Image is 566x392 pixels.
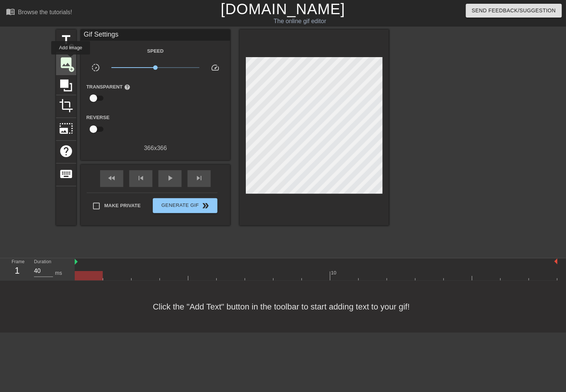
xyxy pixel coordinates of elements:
[124,84,130,90] span: help
[472,6,556,15] span: Send Feedback/Suggestion
[221,1,345,17] a: [DOMAIN_NAME]
[466,4,562,18] button: Send Feedback/Suggestion
[91,63,100,72] span: slow_motion_video
[81,144,230,153] div: 366 x 366
[107,174,116,183] span: fast_rewind
[136,174,145,183] span: skip_previous
[147,47,164,55] label: Speed
[34,260,51,264] label: Duration
[59,56,73,70] span: image
[59,167,73,181] span: keyboard
[554,258,557,264] img: bound-end.png
[59,99,73,113] span: crop
[18,9,72,15] div: Browse the tutorials!
[192,17,408,26] div: The online gif editor
[201,201,210,210] span: double_arrow
[156,201,214,210] span: Generate Gif
[195,174,204,183] span: skip_next
[86,114,109,121] label: Reverse
[81,29,230,41] div: Gif Settings
[166,174,174,183] span: play_arrow
[59,144,73,158] span: help
[59,121,73,136] span: photo_size_select_large
[6,7,15,16] span: menu_book
[12,264,23,277] div: 1
[55,269,62,277] div: ms
[6,258,28,280] div: Frame
[68,66,75,72] span: add_circle
[104,202,141,209] span: Make Private
[153,198,217,213] button: Generate Gif
[59,33,73,47] span: title
[68,43,75,50] span: add_circle
[331,269,338,277] div: 10
[211,63,220,72] span: speed
[86,83,130,91] label: Transparent
[6,7,72,19] a: Browse the tutorials!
